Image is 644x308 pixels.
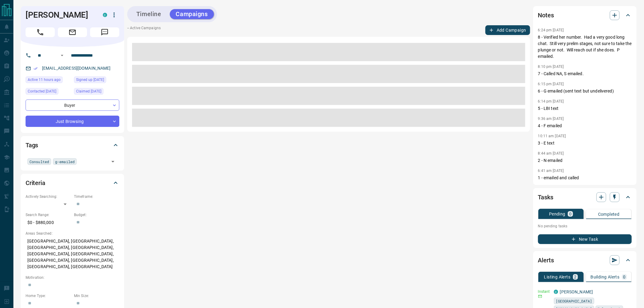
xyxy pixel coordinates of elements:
span: Message [90,27,119,37]
div: Notes [538,8,632,23]
p: Completed [598,212,620,216]
span: Email [58,27,87,37]
p: $0 - $880,000 [26,218,71,228]
a: [EMAIL_ADDRESS][DOMAIN_NAME] [42,66,111,71]
p: Pending [549,212,565,216]
div: Tasks [538,190,632,205]
span: Call [26,27,55,37]
p: Budget: [74,212,119,218]
p: Timeframe: [74,194,119,199]
p: 0 [623,275,626,279]
p: 10:11 am [DATE] [538,134,566,138]
p: 6:41 am [DATE] [538,169,564,173]
button: Open [58,52,66,59]
p: 9:36 am [DATE] [538,117,564,121]
div: Buyer [26,100,119,111]
p: Home Type: [26,293,71,299]
p: 6:24 pm [DATE] [538,28,564,32]
p: 2 - N emailed [538,157,632,164]
p: Actively Searching: [26,194,71,199]
h2: Tags [26,140,38,150]
p: -- Active Campaigns [127,25,161,35]
p: Areas Searched: [26,231,119,236]
p: Min Size: [74,293,119,299]
span: [GEOGRAPHIC_DATA] [556,298,592,304]
div: Sun Jan 03 2021 [74,88,119,96]
p: 8 - Verified her number. Had a very good long chat. Still very prelim stages, not sure to take th... [538,34,632,60]
p: 8:10 pm [DATE] [538,65,564,69]
h2: Alerts [538,255,554,265]
div: condos.ca [554,290,558,294]
div: Just Browsing [26,116,119,127]
button: Open [109,157,117,166]
p: Search Range: [26,212,71,218]
p: 0 [569,212,572,216]
p: 6:14 pm [DATE] [538,99,564,103]
span: Signed up [DATE] [76,77,104,83]
p: Instant [538,289,550,294]
button: Timeline [130,9,167,19]
span: Claimed [DATE] [76,88,101,94]
h2: Notes [538,10,554,20]
div: Alerts [538,253,632,268]
p: 7 - Called NA, S emailed. [538,71,632,77]
svg: Email Verified [33,66,38,71]
button: New Task [538,234,632,244]
p: [GEOGRAPHIC_DATA], [GEOGRAPHIC_DATA], [GEOGRAPHIC_DATA], [GEOGRAPHIC_DATA], [GEOGRAPHIC_DATA], [G... [26,236,119,272]
p: 2 [574,275,577,279]
h2: Criteria [26,178,45,188]
span: Consulted [30,159,49,165]
span: Contacted [DATE] [28,88,56,94]
a: [PERSON_NAME] [560,289,593,294]
button: Campaigns [170,9,214,19]
p: 1 - emailed and called [538,175,632,181]
button: Add Campaign [485,25,530,35]
div: Tags [26,138,119,152]
p: Listing Alerts [544,275,571,279]
p: Motivation: [26,275,119,280]
p: 6:15 pm [DATE] [538,82,564,86]
svg: Email [538,294,542,299]
p: 6 - G emailed (sent text but undelivered) [538,88,632,94]
div: Criteria [26,176,119,190]
p: 8:44 am [DATE] [538,151,564,156]
h2: Tasks [538,192,553,202]
p: No pending tasks [538,222,632,231]
p: 3 - E text [538,140,632,146]
div: Wed Oct 15 2025 [26,76,71,85]
div: condos.ca [103,13,107,17]
h1: [PERSON_NAME] [26,10,94,20]
p: 4 - F emailed [538,123,632,129]
p: 5 - LBI text [538,105,632,112]
span: g-emailed [55,159,75,165]
div: Wed Jan 15 2020 [74,76,119,85]
span: Active 11 hours ago [28,77,61,83]
div: Wed Oct 11 2023 [26,88,71,96]
p: Building Alerts [591,275,620,279]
